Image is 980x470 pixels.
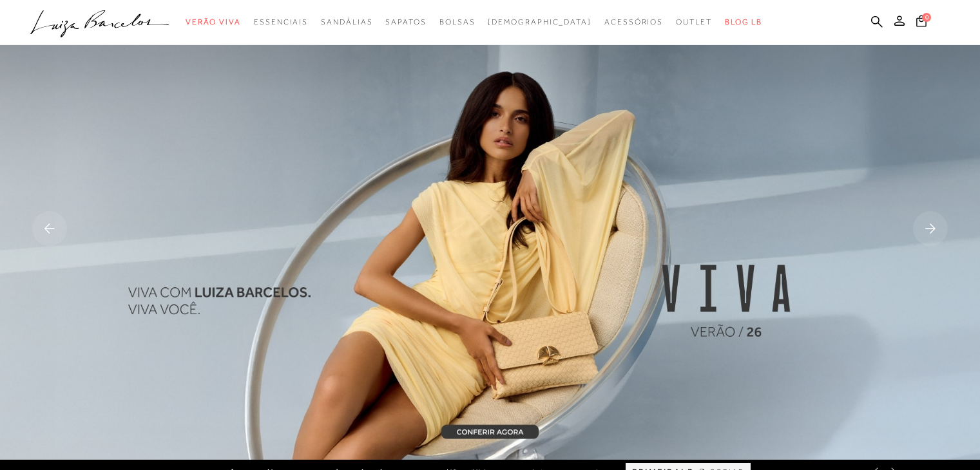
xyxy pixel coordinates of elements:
a: categoryNavScreenReaderText [385,10,426,34]
a: categoryNavScreenReaderText [321,10,372,34]
a: categoryNavScreenReaderText [676,10,712,34]
span: Acessórios [604,17,663,26]
a: BLOG LB [725,10,762,34]
span: Sandálias [321,17,372,26]
a: noSubCategoriesText [488,10,591,34]
span: 0 [922,13,931,22]
span: Sapatos [385,17,426,26]
span: [DEMOGRAPHIC_DATA] [488,17,591,26]
a: categoryNavScreenReaderText [254,10,308,34]
span: Essenciais [254,17,308,26]
a: categoryNavScreenReaderText [439,10,476,34]
a: categoryNavScreenReaderText [186,10,241,34]
span: Bolsas [439,17,476,26]
a: categoryNavScreenReaderText [604,10,663,34]
span: BLOG LB [725,17,762,26]
span: Outlet [676,17,712,26]
span: Verão Viva [186,17,241,26]
button: 0 [912,14,930,32]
